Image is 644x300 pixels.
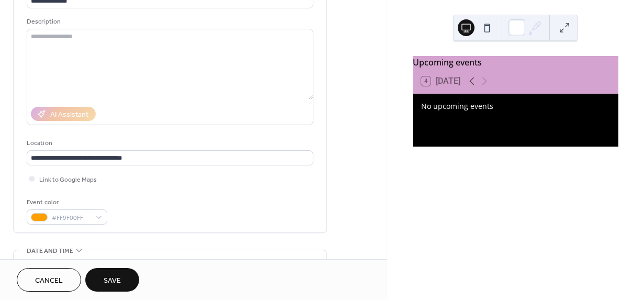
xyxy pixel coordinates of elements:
span: Link to Google Maps [39,174,97,185]
span: Date and time [27,246,73,257]
div: Description [27,16,311,27]
div: Location [27,138,311,149]
div: No upcoming events [421,101,610,112]
button: Cancel [17,268,81,292]
div: Event color [27,197,105,208]
span: Cancel [35,275,63,286]
span: #FF9F00FF [52,213,91,224]
button: Save [85,268,139,292]
div: Upcoming events [413,56,618,69]
span: Save [104,275,121,286]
